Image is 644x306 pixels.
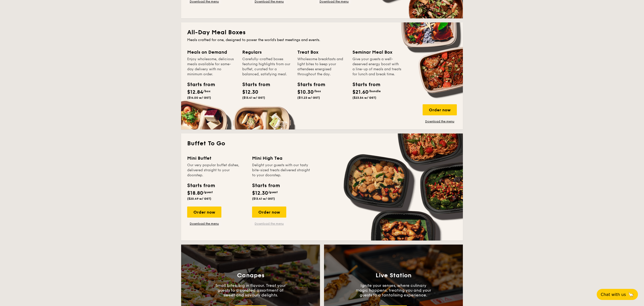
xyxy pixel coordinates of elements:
[252,190,268,196] span: $12.30
[237,272,264,279] h3: Canapes
[314,89,321,93] span: /box
[352,57,401,77] div: Give your guests a well-deserved energy boost with a line-up of meals and treats for lunch and br...
[242,49,291,56] div: Regulars
[242,81,265,88] div: Starts from
[252,207,286,218] div: Order now
[352,89,369,95] span: $21.60
[297,57,346,77] div: Wholesome breakfasts and light bites to keep your attendees energised throughout the day.
[252,222,286,226] a: Download the menu
[601,292,626,297] span: Chat with us
[297,81,320,88] div: Starts from
[187,89,203,95] span: $12.84
[203,190,213,194] span: /guest
[352,96,376,99] span: ($23.54 w/ GST)
[242,96,265,99] span: ($13.41 w/ GST)
[297,49,346,56] div: Treat Box
[352,49,401,56] div: Seminar Meal Box
[187,197,211,200] span: ($20.49 w/ GST)
[187,190,203,196] span: $18.80
[297,96,320,99] span: ($11.23 w/ GST)
[423,104,457,115] div: Order now
[252,182,279,189] div: Starts from
[203,89,211,93] span: /box
[187,38,457,43] div: Meals crafted for one, designed to power the world's best meetings and events.
[628,292,634,297] span: 🦙
[213,283,288,297] p: Small bites, big in flavour. Treat your guests to a curated assortment of sweet and savoury delig...
[187,155,246,162] div: Mini Buffet
[376,272,412,279] h3: Live Station
[252,155,311,162] div: Mini High Tea
[187,81,210,88] div: Starts from
[187,182,215,189] div: Starts from
[252,197,275,200] span: ($13.41 w/ GST)
[597,289,638,300] button: Chat with us🦙
[297,89,314,95] span: $10.30
[268,190,278,194] span: /guest
[252,163,311,178] div: Delight your guests with our tasty bite-sized treats delivered straight to your doorstep.
[352,81,375,88] div: Starts from
[187,163,246,178] div: Our very popular buffet dishes, delivered straight to your doorstep.
[187,222,221,226] a: Download the menu
[423,119,457,123] a: Download the menu
[242,89,258,95] span: $12.30
[187,207,221,218] div: Order now
[187,140,457,148] h2: Buffet To Go
[369,89,381,93] span: /bundle
[242,57,291,77] div: Carefully-crafted boxes featuring highlights from our buffet, curated for a balanced, satisfying ...
[187,28,457,37] h2: All-Day Meal Boxes
[187,96,211,99] span: ($14.00 w/ GST)
[356,283,431,297] p: Ignite your senses, where culinary magic happens, treating you and your guests to a tantalising e...
[187,57,236,77] div: Enjoy wholesome, delicious meals available for same-day delivery with no minimum order.
[187,49,236,56] div: Meals on Demand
